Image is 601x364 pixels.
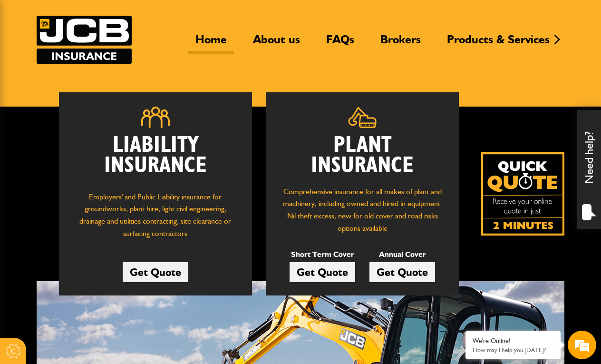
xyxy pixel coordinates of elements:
[73,191,238,245] p: Employers' and Public Liability insurance for groundworks, plant hire, light civil engineering, d...
[73,135,238,181] h2: Liability Insurance
[481,152,564,236] img: Quick Quote
[188,32,234,54] a: Home
[37,16,132,64] img: JCB Insurance Services logo
[373,32,428,54] a: Brokers
[290,262,355,282] a: Get Quote
[246,32,307,54] a: About us
[290,248,355,261] p: Short Term Cover
[473,346,553,354] p: How may I help you today?
[281,135,445,176] h2: Plant Insurance
[281,186,445,234] p: Comprehensive insurance for all makes of plant and machinery, including owned and hired in equipm...
[440,32,557,54] a: Products & Services
[473,337,553,345] div: We're Online!
[123,262,188,282] a: Get Quote
[37,16,132,64] a: JCB Insurance Services
[319,32,361,54] a: FAQs
[577,110,601,229] div: Need help?
[369,262,435,282] a: Get Quote
[369,248,435,261] p: Annual Cover
[481,152,564,236] a: Get your insurance quote isn just 2-minutes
